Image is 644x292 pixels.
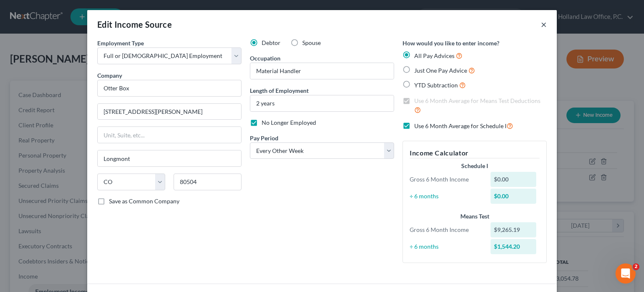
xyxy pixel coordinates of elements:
iframe: Intercom live chat [615,263,636,284]
button: × [541,19,547,29]
span: All Pay Advices [414,52,454,59]
span: No Longer Employed [262,119,316,126]
label: Occupation [250,54,280,63]
span: 2 [633,263,639,270]
input: Search company by name... [97,80,241,97]
span: Debtor [262,39,280,46]
div: ÷ 6 months [405,242,486,251]
div: Schedule I [410,162,540,170]
span: Company [97,72,122,79]
span: Pay Period [250,134,278,142]
div: Gross 6 Month Income [405,175,486,184]
label: How would you like to enter income? [402,39,499,47]
h5: Income Calculator [410,148,540,158]
div: $0.00 [491,172,537,187]
input: -- [250,63,394,79]
input: Enter city... [98,150,241,166]
div: $1,544.20 [491,239,537,254]
div: $9,265.19 [491,222,537,237]
span: Use 6 Month Average for Schedule I [414,122,506,129]
span: Just One Pay Advice [414,67,467,74]
div: Gross 6 Month Income [405,226,486,234]
div: Means Test [410,212,540,221]
input: ex: 2 years [250,95,394,111]
input: Enter address... [98,104,241,120]
span: Use 6 Month Average for Means Test Deductions [414,97,540,104]
input: Unit, Suite, etc... [98,127,241,143]
span: Employment Type [97,39,144,47]
span: Save as Common Company [109,197,179,205]
span: Spouse [302,39,321,46]
input: Enter zip... [174,174,241,190]
div: $0.00 [491,189,537,204]
div: ÷ 6 months [405,192,486,200]
div: Edit Income Source [97,18,172,30]
label: Length of Employment [250,86,309,95]
span: YTD Subtraction [414,82,458,89]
